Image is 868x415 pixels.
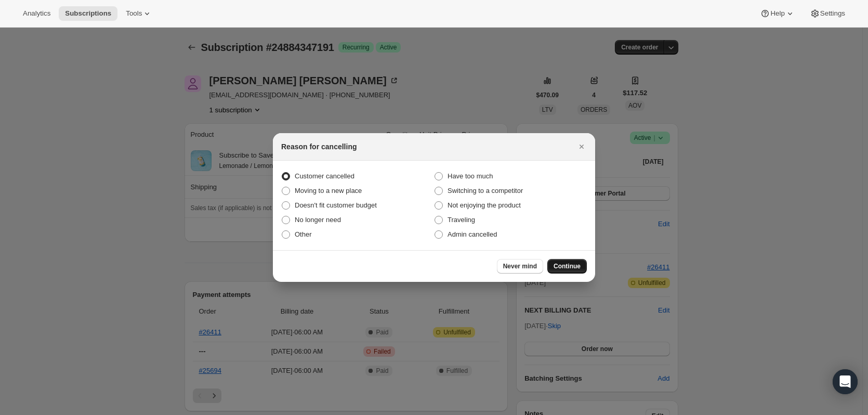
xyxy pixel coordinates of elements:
span: Help [770,9,784,18]
span: No longer need [295,216,341,224]
span: Never mind [503,262,537,270]
button: Settings [804,6,851,21]
button: Close [574,139,589,154]
span: Customer cancelled [295,172,354,180]
span: Continue [554,262,581,270]
span: Analytics [23,9,50,18]
button: Continue [547,259,587,274]
span: Doesn't fit customer budget [295,201,377,209]
span: Not enjoying the product [448,201,521,209]
button: Analytics [17,6,57,21]
span: Subscriptions [65,9,111,18]
span: Tools [126,9,142,18]
span: Moving to a new place [295,187,362,194]
span: Other [295,230,312,238]
div: Open Intercom Messenger [833,369,858,394]
button: Never mind [497,259,543,274]
span: Traveling [448,216,475,224]
span: Switching to a competitor [448,187,523,194]
span: Settings [820,9,845,18]
span: Have too much [448,172,493,180]
h2: Reason for cancelling [281,141,357,152]
button: Subscriptions [59,6,117,21]
span: Admin cancelled [448,230,497,238]
button: Tools [120,6,159,21]
button: Help [754,6,801,21]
